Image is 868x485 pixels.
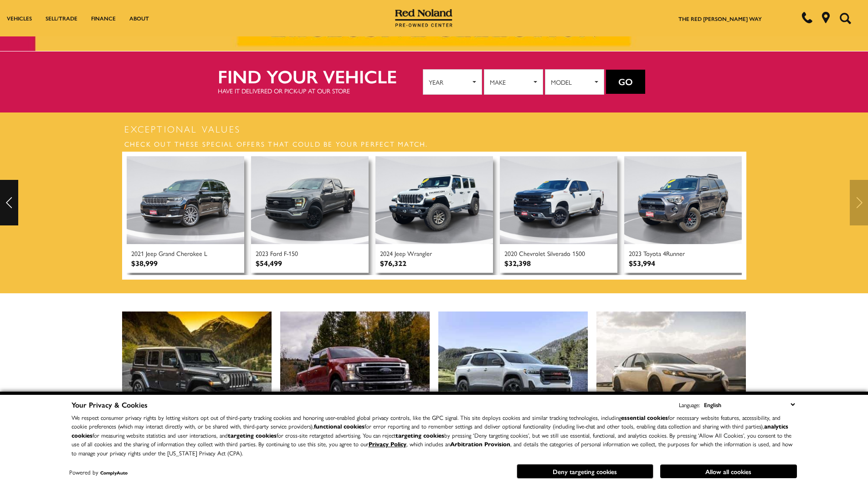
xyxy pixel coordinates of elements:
[131,249,144,258] span: 2021
[218,66,423,86] h2: Find your vehicle
[72,413,797,458] p: We respect consumer privacy rights by letting visitors opt out of third-party tracking cookies an...
[100,470,128,476] a: ComplyAuto
[702,399,797,410] select: Language Select
[127,156,244,273] a: Used 2021 Jeep Grand Cherokee L Summit With Navigation & 4WD 2021 Jeep Grand Cherokee L $38,999
[280,311,430,465] a: Take a Look at Cool Trucks Take a Look at Cool Trucks
[429,75,470,89] span: Year
[146,249,157,258] span: Jeep
[122,311,272,431] img: Find Your Perfect Jeep
[517,464,653,479] button: Deny targeting cookies
[596,311,746,465] a: See Amazing Daily Driving Cars See Amazing Daily Driving Cars
[407,249,432,258] span: Wrangler
[280,311,430,431] img: Take a Look at Cool Trucks
[159,249,207,258] span: Grand Cherokee L
[375,156,493,273] a: Used 2024 Jeep Wrangler Rubicon 392 With Navigation & 4WD 2024 Jeep Wrangler $76,322
[423,69,482,95] button: Year
[624,156,742,245] img: Used 2023 Toyota 4Runner TRD Pro With Navigation & 4WD
[551,75,592,89] span: Model
[504,258,531,268] div: $32,398
[375,156,493,245] img: Used 2024 Jeep Wrangler Rubicon 392 With Navigation & 4WD
[679,402,700,408] div: Language:
[380,258,406,268] div: $76,322
[395,9,452,27] img: Red Noland Pre-Owned
[380,249,393,258] span: 2024
[629,249,642,258] span: 2023
[72,422,788,439] strong: analytics cookies
[547,249,585,258] span: Silverado 1500
[678,15,762,23] a: The Red [PERSON_NAME] Way
[629,258,655,268] div: $53,994
[228,431,277,439] strong: targeting cookies
[369,439,406,448] a: Privacy Policy
[270,249,282,258] span: Ford
[545,69,604,95] button: Model
[438,311,588,431] img: Take Everyone in a SUV
[438,311,588,465] a: Take Everyone in a SUV Take Everyone in a SUV
[256,249,268,258] span: 2023
[122,311,272,465] a: Find Your Perfect Jeep Find Your Perfect Jeep
[395,12,452,21] a: Red Noland Pre-Owned
[256,258,282,268] div: $54,499
[663,249,685,258] span: 4Runner
[660,465,797,478] button: Allow all cookies
[131,258,158,268] div: $38,999
[836,0,854,36] button: Open the search field
[490,75,531,89] span: Make
[596,311,746,431] img: See Amazing Daily Driving Cars
[251,156,369,245] img: Used 2023 Ford F-150 Platinum With Navigation & 4WD
[624,156,742,273] a: Used 2023 Toyota 4Runner TRD Pro With Navigation & 4WD 2023 Toyota 4Runner $53,994
[395,249,406,258] span: Jeep
[606,70,645,94] button: Go
[500,156,617,245] img: Used 2020 Chevrolet Silverado 1500 LT Trail Boss 4WD
[504,249,517,258] span: 2020
[122,122,746,136] h2: Exceptional Values
[621,413,668,422] strong: essential cookies
[643,249,661,258] span: Toyota
[69,470,128,475] div: Powered by
[284,249,298,258] span: F-150
[251,156,369,273] a: Used 2023 Ford F-150 Platinum With Navigation & 4WD 2023 Ford F-150 $54,499
[218,86,423,95] p: Have it delivered or pick-up at our store
[395,431,444,439] strong: targeting cookies
[484,69,543,95] button: Make
[122,136,746,152] h3: Check out these special offers that could be your perfect match.
[450,439,510,448] strong: Arbitration Provision
[519,249,545,258] span: Chevrolet
[314,422,365,430] strong: functional cookies
[72,399,148,410] span: Your Privacy & Cookies
[127,156,244,245] img: Used 2021 Jeep Grand Cherokee L Summit With Navigation & 4WD
[500,156,617,273] a: Used 2020 Chevrolet Silverado 1500 LT Trail Boss 4WD 2020 Chevrolet Silverado 1500 $32,398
